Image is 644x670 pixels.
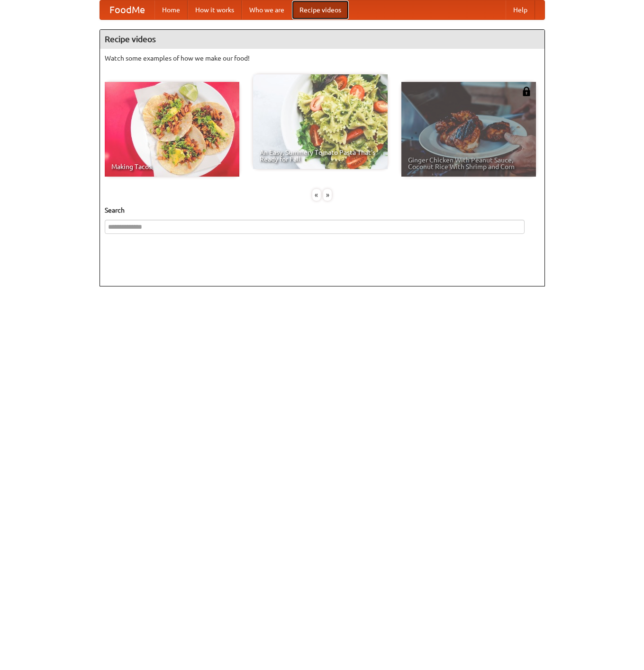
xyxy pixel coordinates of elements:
h5: Search [105,205,540,215]
div: « [312,189,321,201]
a: Help [506,0,535,19]
a: Recipe videos [292,0,349,19]
div: » [323,189,332,201]
a: Home [154,0,188,19]
span: Making Tacos [111,163,233,170]
p: Watch some examples of how we make our food! [105,54,540,63]
img: 483408.png [522,87,531,96]
a: An Easy, Summery Tomato Pasta That's Ready for Fall [253,74,388,169]
a: Making Tacos [105,82,239,177]
a: Who we are [242,0,292,19]
h4: Recipe videos [100,30,544,49]
a: How it works [188,0,242,19]
span: An Easy, Summery Tomato Pasta That's Ready for Fall [260,149,381,162]
a: FoodMe [100,0,154,19]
